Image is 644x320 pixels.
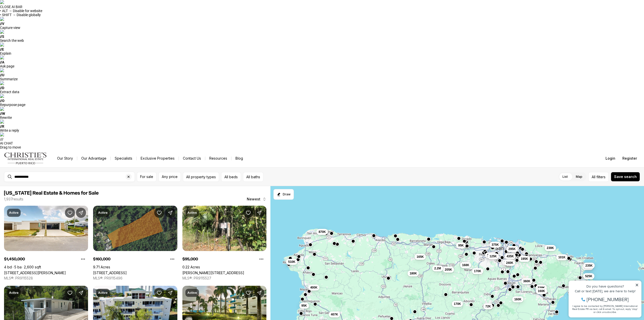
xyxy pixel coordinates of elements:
[519,256,530,262] button: 195K
[572,172,586,181] label: Map
[331,312,338,316] span: 407K
[585,264,593,268] span: 235K
[582,264,593,270] button: 200K
[462,263,469,267] span: 168K
[308,285,319,291] button: 400K
[458,243,464,247] span: 95K
[417,255,424,259] span: 165K
[523,279,530,283] span: 360K
[140,175,153,179] span: For sale
[487,253,494,257] span: 197K
[536,288,547,294] button: 160K
[9,291,19,295] p: Active
[602,153,618,163] button: Login
[619,153,640,163] button: Register
[244,194,269,204] button: Newest
[182,271,244,275] a: Carr 102 BO GUANAJIBO, CABO ROJO PR, 00623
[506,246,518,252] button: 295K
[77,155,110,162] a: Our Advantage
[4,152,47,164] img: logo
[205,155,231,162] a: Resources
[187,211,197,215] p: Active
[187,291,197,295] p: Active
[443,267,454,273] button: 205K
[165,288,175,298] button: Share Property
[76,208,86,218] button: Share Property
[434,266,441,270] span: 2.2M
[538,286,545,290] span: 339K
[514,297,521,301] span: 160K
[273,189,294,200] button: Start drawing
[490,254,497,258] span: 125K
[588,172,609,182] button: Allfilters
[558,255,566,259] span: 101K
[490,242,501,248] button: 375K
[521,257,528,261] span: 195K
[93,271,127,275] a: Barrio Ceiba Norte SOLAR 6, JUNCOS PR, 00777
[536,285,547,291] button: 339K
[243,208,253,218] button: Save Property: Carr 102 BO GUANAJIBO
[65,288,75,298] button: Save Property: Carr 555 BO COAMO ARRIBA
[583,263,595,269] button: 235K
[310,286,317,290] span: 400K
[606,156,615,160] span: Login
[506,254,514,258] span: 435K
[432,265,443,271] button: 2.2M
[506,261,513,265] span: 240K
[316,229,328,235] button: 870K
[76,288,86,298] button: Share Property
[504,260,511,264] span: 265K
[452,301,463,307] button: 170K
[154,288,164,298] button: Save Property: Cond VISTA REAL #4-7
[556,254,568,260] button: 101K
[472,268,483,274] button: 170K
[596,174,606,180] span: filters
[614,175,637,179] span: Save search
[126,172,135,182] button: Clear search input
[231,155,247,162] a: Blog
[4,191,99,196] span: [US_STATE] Real Estate & Homes for Sale
[162,175,178,179] span: Any price
[410,271,417,275] span: 180K
[98,291,108,295] p: Active
[538,289,545,293] span: 160K
[286,259,297,265] button: 510K
[301,304,307,308] span: 95K
[158,172,181,182] button: Any price
[111,155,136,162] a: Specialists
[78,254,88,264] button: Property options
[179,155,205,162] button: Contact Us
[611,172,640,182] button: Save search
[247,197,260,201] span: Newest
[456,242,466,248] button: 95K
[167,254,177,264] button: Property options
[415,254,426,260] button: 165K
[502,259,513,265] button: 265K
[65,208,75,218] button: Save Property: 54 DANUBIO
[256,254,266,264] button: Property options
[474,269,481,273] span: 170K
[504,253,516,259] button: 435K
[254,288,264,298] button: Share Property
[454,302,461,306] span: 170K
[5,11,73,15] div: Do you have questions?
[408,270,419,276] button: 180K
[5,16,73,20] div: Call or text [DATE], we are here to help!
[21,24,63,29] span: [PHONE_NUMBER]
[221,172,241,182] button: All beds
[165,208,175,218] button: Share Property
[4,197,23,201] p: 1,937 results
[6,31,72,41] span: I agree to be contacted by [PERSON_NAME] International Real Estate PR via text, call & email. To ...
[504,260,515,266] button: 240K
[483,303,493,309] button: 72K
[137,155,179,162] a: Exclusive Properties
[492,243,499,247] span: 375K
[547,246,554,250] span: 239K
[98,211,108,215] p: Active
[243,288,253,298] button: Save Property: CO103 COSTAMAR BEACH VILLAGE #CO-103
[243,172,263,182] button: All baths
[137,172,156,182] button: For sale
[485,252,496,258] button: 197K
[53,155,77,162] a: Our Story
